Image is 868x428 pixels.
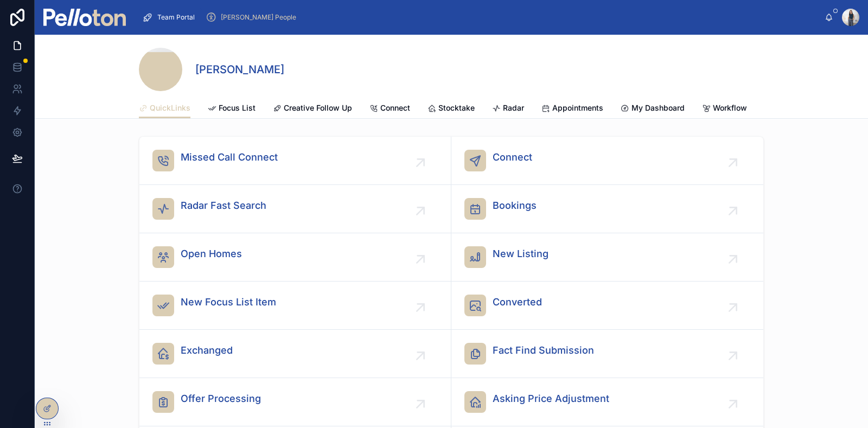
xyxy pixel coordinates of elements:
[631,103,685,113] span: My Dashboard
[181,343,233,358] span: Exchanged
[139,137,451,185] a: Missed Call Connect
[139,330,451,378] a: Exchanged
[369,98,410,120] a: Connect
[493,391,609,406] span: Asking Price Adjustment
[451,233,763,282] a: New Listing
[380,103,410,113] span: Connect
[702,98,747,120] a: Workflow
[219,103,256,113] span: Focus List
[552,103,603,113] span: Appointments
[541,98,603,120] a: Appointments
[150,103,190,113] span: QuickLinks
[493,343,594,358] span: Fact Find Submission
[139,185,451,233] a: Radar Fast Search
[451,330,763,378] a: Fact Find Submission
[181,295,276,310] span: New Focus List Item
[621,98,685,120] a: My Dashboard
[427,98,475,120] a: Stocktake
[451,137,763,185] a: Connect
[208,98,256,120] a: Focus List
[451,378,763,426] a: Asking Price Adjustment
[43,9,126,26] img: App logo
[135,5,825,29] div: scrollable content
[202,8,304,27] a: [PERSON_NAME] People
[181,246,242,261] span: Open Homes
[284,103,352,113] span: Creative Follow Up
[181,150,278,165] span: Missed Call Connect
[139,98,190,119] a: QuickLinks
[139,233,451,282] a: Open Homes
[139,8,202,27] a: Team Portal
[493,150,532,165] span: Connect
[451,282,763,330] a: Converted
[273,98,352,120] a: Creative Follow Up
[438,103,475,113] span: Stocktake
[493,246,548,261] span: New Listing
[181,198,266,213] span: Radar Fast Search
[493,295,542,310] span: Converted
[181,391,261,406] span: Offer Processing
[713,103,747,113] span: Workflow
[221,13,296,22] span: [PERSON_NAME] People
[503,103,524,113] span: Radar
[493,198,537,213] span: Bookings
[139,378,451,426] a: Offer Processing
[492,98,524,120] a: Radar
[157,13,195,22] span: Team Portal
[139,282,451,330] a: New Focus List Item
[451,185,763,233] a: Bookings
[195,62,284,77] h1: [PERSON_NAME]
